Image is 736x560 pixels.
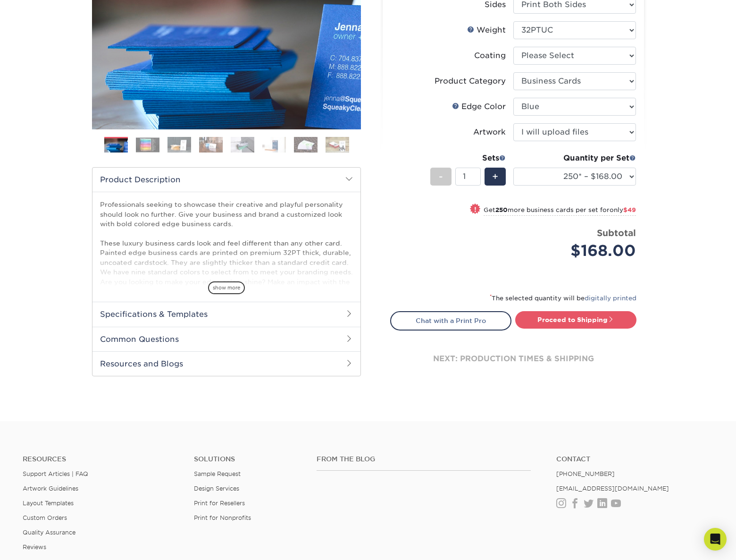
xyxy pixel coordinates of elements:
img: Business Cards 04 [199,136,223,153]
span: ! [474,204,477,214]
img: Business Cards 01 [104,134,128,157]
p: Professionals seeking to showcase their creative and playful personality should look no further. ... [100,200,353,382]
div: $168.00 [520,239,636,262]
h2: Resources and Blogs [92,351,360,376]
img: Business Cards 08 [326,136,349,153]
strong: 250 [495,206,508,213]
div: Product Category [435,76,506,87]
a: Proceed to Shipping [515,311,636,328]
a: Print for Nonprofits [194,514,251,521]
a: Print for Resellers [194,500,245,507]
a: Custom Orders [23,514,67,521]
span: only [610,206,636,213]
div: Open Intercom Messenger [704,528,727,551]
img: Business Cards 07 [294,136,318,153]
a: Sample Request [194,470,241,477]
strong: Subtotal [597,228,636,238]
a: Support Articles | FAQ [23,470,88,477]
div: Sets [430,153,506,164]
a: [EMAIL_ADDRESS][DOMAIN_NAME] [556,485,669,492]
div: Coating [474,50,506,61]
span: - [439,170,443,184]
h4: Solutions [194,455,302,463]
span: + [492,170,498,184]
span: show more [208,281,245,294]
small: The selected quantity will be [490,295,636,302]
small: Get more business cards per set for [484,206,636,216]
div: Edge Color [452,101,506,112]
span: $49 [623,206,636,213]
img: Business Cards 03 [167,136,191,153]
div: Quantity per Set [513,153,636,164]
div: Artwork [473,127,506,138]
img: Business Cards 05 [231,136,254,153]
a: Design Services [194,485,239,492]
a: Contact [556,455,713,463]
a: digitally printed [585,295,636,302]
a: Layout Templates [23,500,74,507]
div: next: production times & shipping [390,331,636,387]
img: Business Cards 06 [262,136,286,153]
div: Weight [467,25,506,36]
h4: From the Blog [317,455,531,463]
h2: Common Questions [92,327,360,351]
a: [PHONE_NUMBER] [556,470,615,477]
h2: Product Description [92,168,360,192]
h2: Specifications & Templates [92,302,360,326]
a: Chat with a Print Pro [390,311,511,330]
a: Artwork Guidelines [23,485,78,492]
h4: Resources [23,455,180,463]
img: Business Cards 02 [136,137,159,152]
